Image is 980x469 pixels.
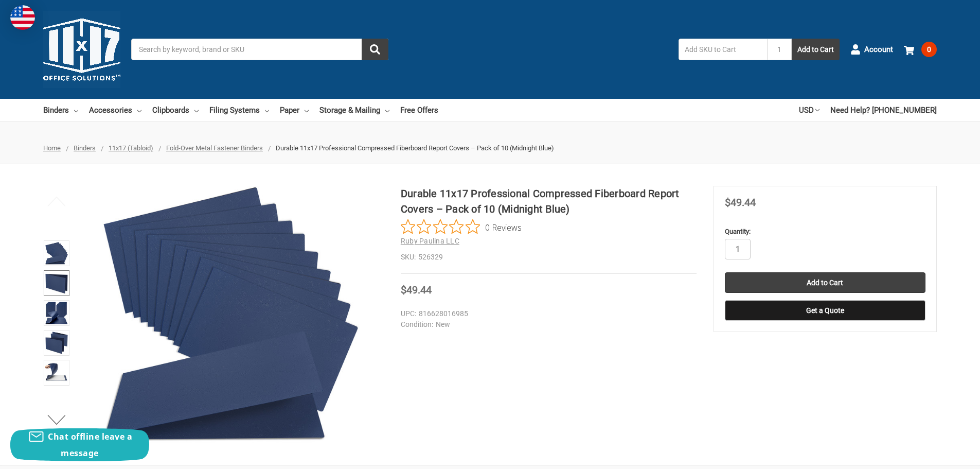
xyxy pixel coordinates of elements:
[401,252,416,263] dt: SKU:
[799,99,819,121] a: USD
[45,361,68,384] img: Durable 11x17 Professional Compressed Fiberboard Report Covers – Pack of 10 (Midnight Blue)
[401,308,692,319] dd: 816628016985
[152,99,199,121] a: Clipboards
[74,144,96,152] a: Binders
[131,39,388,60] input: Search by keyword, brand or SKU
[276,144,554,152] span: Durable 11x17 Professional Compressed Fiberboard Report Covers – Pack of 10 (Midnight Blue)
[850,36,893,63] a: Account
[485,219,522,235] span: 0 Reviews
[401,237,459,245] a: Ruby Paulina LLC
[319,99,389,121] a: Storage & Mailing
[725,272,925,293] input: Add to Cart
[904,36,937,63] a: 0
[725,227,925,237] label: Quantity:
[45,332,68,354] img: Durable 11x17 Professional Compressed Fiberboard Report Covers – Pack of 10 (Midnight Blue)
[45,242,68,265] img: Durable 11x17 Professional Compressed Fiberboard Report Covers – Pack of 10 (Midnight Blue)
[10,5,35,30] img: duty and tax information for United States
[400,99,438,121] a: Free Offers
[109,144,153,152] a: 11x17 (Tabloid)
[45,302,68,324] img: Durable 11x17 Professional Compressed Fiberboard Report Covers – Pack of 10 (Midnight Blue)
[280,99,309,121] a: Paper
[921,42,937,57] span: 0
[43,99,78,121] a: Binders
[43,11,120,88] img: 11x17.com
[10,428,149,461] button: Chat offline leave a message
[792,39,840,60] button: Add to Cart
[166,144,263,152] a: Fold-Over Metal Fastener Binders
[830,99,937,121] a: Need Help? [PHONE_NUMBER]
[401,219,522,235] button: Rated 0 out of 5 stars from 0 reviews. Jump to reviews.
[725,196,756,209] span: $49.44
[48,431,132,459] span: Chat offline leave a message
[401,252,697,263] dd: 526329
[41,191,73,212] button: Previous
[401,319,433,330] dt: Condition:
[401,186,697,217] h1: Durable 11x17 Professional Compressed Fiberboard Report Covers – Pack of 10 (Midnight Blue)
[89,99,141,121] a: Accessories
[401,308,416,319] dt: UPC:
[102,186,360,443] img: Durable 11x17 Professional Compressed Fiberboard Report Covers – Pack of 10 (Midnight Blue)
[209,99,269,121] a: Filing Systems
[679,39,767,60] input: Add SKU to Cart
[41,409,73,430] button: Next
[725,300,925,321] button: Get a Quote
[864,44,893,56] span: Account
[401,319,692,330] dd: New
[401,284,432,296] span: $49.44
[45,272,68,294] img: Durable 11x17 Professional Compressed Fiberboard Report Covers – Pack of 10 (Midnight Blue)
[43,144,61,152] a: Home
